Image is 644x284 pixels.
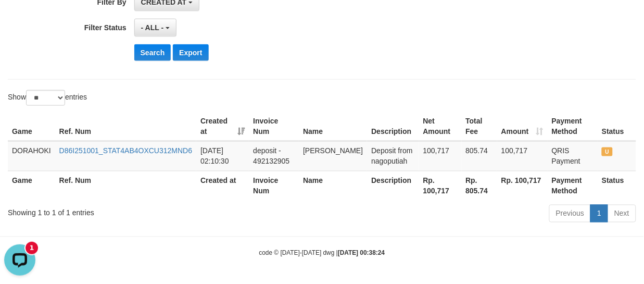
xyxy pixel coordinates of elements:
td: Deposit from nagoputiah [367,141,419,171]
td: [DATE] 02:10:30 [196,141,249,171]
th: Total Fee [462,112,497,141]
button: - ALL - [134,19,176,36]
th: Rp. 100,717 [419,171,462,201]
th: Net Amount [419,112,462,141]
th: Payment Method [548,112,598,141]
td: DORAHOKI [8,141,55,171]
th: Rp. 100,717 [497,171,548,201]
a: Next [608,205,636,223]
td: 805.74 [462,141,497,171]
td: 100,717 [497,141,548,171]
th: Rp. 805.74 [462,171,497,201]
th: Game [8,112,55,141]
th: Payment Method [548,171,598,201]
th: Created at [196,171,249,201]
label: Show entries [8,90,87,106]
span: - ALL - [141,23,164,32]
div: Showing 1 to 1 of 1 entries [8,204,260,218]
th: Invoice Num [249,171,299,201]
th: Description [367,112,419,141]
th: Game [8,171,55,201]
td: QRIS Payment [548,141,598,171]
small: code © [DATE]-[DATE] dwg | [259,250,385,257]
th: Amount: activate to sort column ascending [497,112,548,141]
th: Name [299,112,367,141]
a: 1 [590,205,608,223]
th: Invoice Num [249,112,299,141]
th: Status [598,112,636,141]
button: Open LiveChat chat widget [4,4,35,35]
th: Ref. Num [55,171,197,201]
td: deposit - 492132905 [249,141,299,171]
button: Export [173,44,208,61]
th: Created at: activate to sort column ascending [196,112,249,141]
a: D86I251001_STAT4AB4OXCU312MND6 [59,147,193,155]
th: Ref. Num [55,112,197,141]
strong: [DATE] 00:38:24 [338,250,385,257]
td: [PERSON_NAME] [299,141,367,171]
span: UNPAID [602,147,612,156]
select: Showentries [26,90,65,106]
th: Description [367,171,419,201]
a: Previous [549,205,591,223]
div: New messages notification [26,2,38,14]
th: Status [598,171,636,201]
td: 100,717 [419,141,462,171]
button: Search [134,44,171,61]
th: Name [299,171,367,201]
